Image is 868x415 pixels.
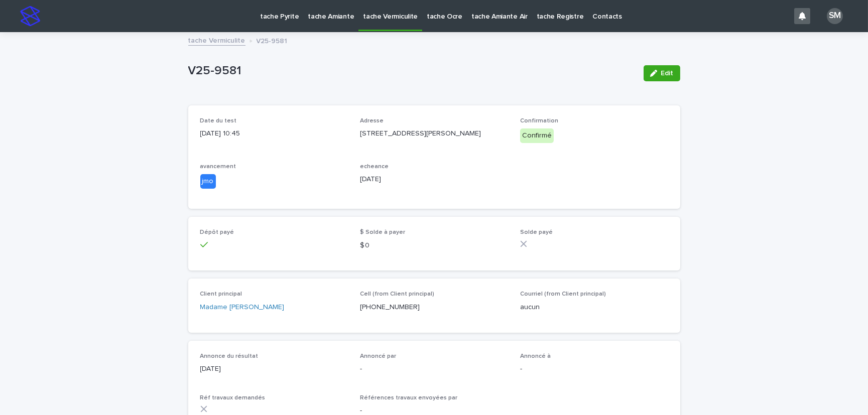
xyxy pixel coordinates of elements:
span: Annoncé à [520,353,551,359]
span: avancement [200,164,236,170]
p: - [520,364,668,374]
span: Annoncé par [360,353,396,359]
span: echeance [360,164,389,170]
p: [DATE] 10:45 [200,128,348,139]
span: Annonce du résultat [200,353,259,359]
img: stacker-logo-s-only.png [20,6,40,26]
p: [PHONE_NUMBER] [360,302,508,313]
p: aucun [520,302,668,313]
span: Dépôt payé [200,229,234,235]
span: Références travaux envoyées par [360,395,457,401]
p: [STREET_ADDRESS][PERSON_NAME] [360,128,508,139]
span: Date du test [200,118,237,124]
div: Confirmé [520,128,554,143]
p: - [360,364,508,374]
span: Courriel (from Client principal) [520,291,606,297]
span: Client principal [200,291,242,297]
p: V25-9581 [257,35,288,46]
p: [DATE] [360,174,508,185]
div: SM [827,8,843,24]
p: $ 0 [360,240,508,251]
p: V25-9581 [188,64,636,78]
span: Edit [661,70,674,77]
a: tache Vermiculite [188,34,245,46]
span: Réf travaux demandés [200,395,266,401]
div: jmo [200,174,216,189]
button: Edit [644,65,680,81]
span: Cell (from Client principal) [360,291,434,297]
a: Madame [PERSON_NAME] [200,302,285,313]
span: Solde payé [520,229,553,235]
span: Adresse [360,118,384,124]
p: [DATE] [200,364,348,374]
span: Confirmation [520,118,558,124]
span: $ Solde à payer [360,229,405,235]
